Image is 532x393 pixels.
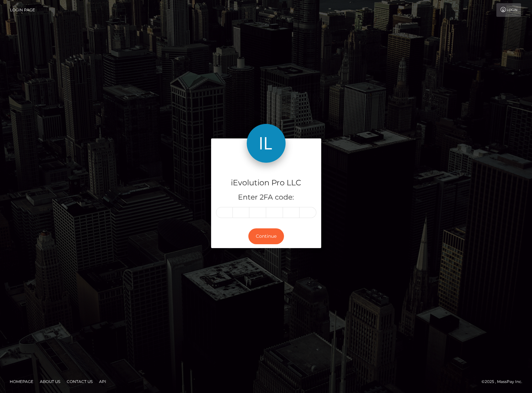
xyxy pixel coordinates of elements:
h5: Enter 2FA code: [216,192,316,202]
a: API [96,377,109,387]
a: Homepage [7,377,36,387]
img: iEvolution Pro LLC [247,124,286,163]
a: Contact Us [64,377,95,387]
a: Login [496,3,521,17]
button: Continue [248,228,284,244]
a: Login Page [10,3,35,17]
a: About Us [37,377,63,387]
h4: iEvolution Pro LLC [216,177,316,189]
div: © 2025 , MassPay Inc. [481,378,527,385]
